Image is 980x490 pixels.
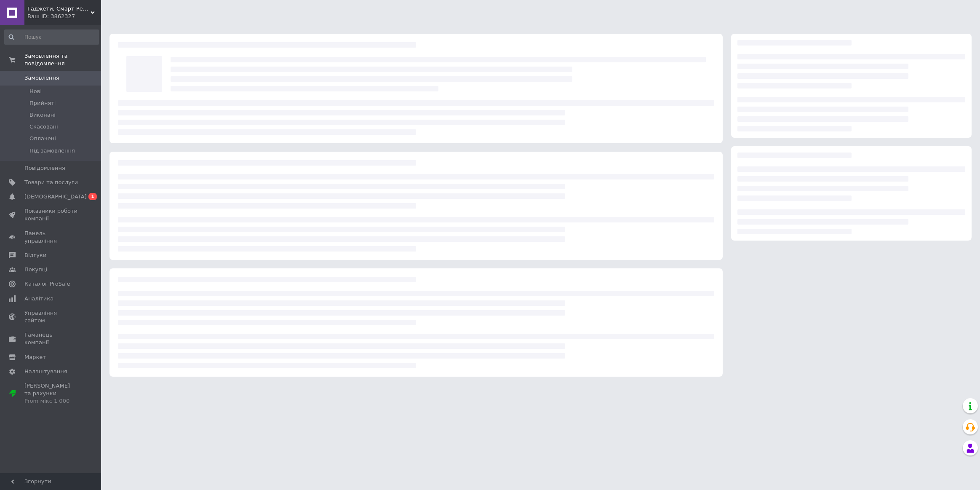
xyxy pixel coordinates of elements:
[24,353,46,361] span: Маркет
[24,207,78,222] span: Показники роботи компанії
[29,99,56,107] span: Прийняті
[24,164,65,172] span: Повідомлення
[29,123,58,131] span: Скасовані
[27,13,101,20] div: Ваш ID: 3862327
[88,193,97,200] span: 1
[24,193,87,201] span: [DEMOGRAPHIC_DATA]
[29,147,75,155] span: Під замовлення
[24,52,101,67] span: Замовлення та повідомлення
[24,295,53,303] span: Аналітика
[29,111,56,119] span: Виконані
[4,29,99,45] input: Пошук
[24,382,78,405] span: [PERSON_NAME] та рахунки
[24,266,47,273] span: Покупці
[24,74,59,82] span: Замовлення
[24,230,78,245] span: Панель управління
[24,252,46,259] span: Відгуки
[29,135,56,142] span: Оплачені
[24,331,78,346] span: Гаманець компанії
[27,5,91,13] span: Гаджети, Смарт Речі та Спорт
[29,88,42,95] span: Нові
[24,397,78,405] div: Prom мікс 1 000
[24,179,78,186] span: Товари та послуги
[24,280,70,288] span: Каталог ProSale
[24,309,78,324] span: Управління сайтом
[24,368,67,375] span: Налаштування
